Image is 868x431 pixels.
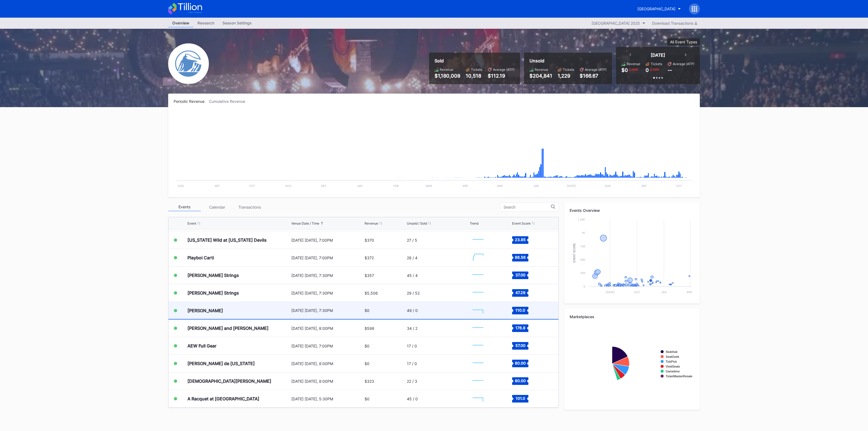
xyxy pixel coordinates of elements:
[168,19,193,27] a: Overview
[233,203,266,211] div: Transactions
[291,221,319,225] div: Venue Date / Time
[666,370,680,373] text: Gametime
[291,379,363,384] div: [DATE] [DATE], 8:00PM
[589,20,648,27] button: [GEOGRAPHIC_DATA] 2025
[649,20,700,27] button: Download Transactions
[515,343,525,348] text: 57.00
[187,221,196,225] div: Event
[407,256,417,260] div: 28 / 4
[365,379,374,384] div: $323
[291,397,363,401] div: [DATE] [DATE], 5:30PM
[187,255,214,260] div: Playboi Carti
[515,237,526,242] text: 23.85
[365,344,369,348] div: $0
[652,67,660,72] div: 100 %
[515,378,526,383] text: 80.00
[515,255,526,260] text: 88.56
[470,286,486,300] svg: Chart title
[365,221,378,225] div: Revenue
[529,58,607,63] div: Unsold
[168,43,209,84] img: Devils-Logo.png
[637,7,675,11] div: [GEOGRAPHIC_DATA]
[365,291,378,295] div: $5,506
[687,290,692,294] text: Apr
[651,62,662,66] div: Tickets
[215,184,219,187] text: Sep
[470,251,486,264] svg: Chart title
[407,273,418,278] div: 45 / 4
[174,110,694,192] svg: Chart title
[666,360,677,363] text: TickPick
[187,361,255,366] div: [PERSON_NAME] de [US_STATE]
[558,73,574,79] div: 1,229
[285,184,292,187] text: Nov
[651,52,665,58] div: [DATE]
[440,68,453,72] div: Revenue
[470,321,486,335] svg: Chart title
[187,325,269,331] div: [PERSON_NAME] and [PERSON_NAME]
[515,290,525,295] text: 47.29
[642,184,646,187] text: Sep
[365,273,374,278] div: $357
[631,67,639,72] div: 100 %
[535,68,548,72] div: Revenue
[365,308,369,313] div: $0
[621,67,628,73] div: $0
[470,339,486,353] svg: Chart title
[187,308,223,313] div: [PERSON_NAME]
[462,184,468,187] text: Apr
[249,184,255,187] text: Oct
[580,73,607,79] div: $166.67
[573,243,576,263] text: Event Score
[585,68,607,72] div: Average (ATP)
[365,238,374,242] div: $370
[291,238,363,242] div: [DATE] [DATE], 7:00PM
[470,304,486,317] svg: Chart title
[515,325,525,330] text: 176.8
[365,256,374,260] div: $372
[515,396,525,401] text: 101.0
[493,68,515,72] div: Average (ATP)
[407,379,417,384] div: 22 / 3
[567,184,576,187] text: [DATE]
[357,184,362,187] text: Jan
[666,365,680,368] text: VividSeats
[187,378,271,384] div: [DEMOGRAPHIC_DATA][PERSON_NAME]
[187,343,216,349] div: AEW Full Gear
[365,397,369,401] div: $0
[634,290,640,294] text: Oct
[666,355,679,358] text: SeatGeek
[668,67,672,73] div: --
[633,4,685,14] button: [GEOGRAPHIC_DATA]
[291,326,363,331] div: [DATE] [DATE], 8:00PM
[627,62,640,66] div: Revenue
[291,344,363,348] div: [DATE] [DATE], 7:00PM
[218,19,256,27] div: Season Settings
[201,203,233,211] div: Calendar
[407,238,417,242] div: 27 / 5
[497,184,503,187] text: May
[580,245,585,248] text: 750
[209,99,250,104] div: Cumulative Revenue
[570,314,694,319] div: Marketplaces
[407,291,420,295] div: 29 / 52
[503,205,551,209] input: Search
[407,361,417,366] div: 17 / 0
[435,73,460,79] div: $1,180,008
[592,21,640,25] div: [GEOGRAPHIC_DATA] 2025
[291,256,363,260] div: [DATE] [DATE], 7:00PM
[512,221,531,225] div: Event Score
[583,285,585,288] text: 0
[515,273,525,277] text: 37.00
[470,374,486,388] svg: Chart title
[670,40,697,44] div: All Event Types
[515,308,525,312] text: 110.0
[193,19,218,27] div: Research
[534,184,539,187] text: Jun
[218,19,256,27] a: Season Settings
[570,217,694,298] svg: Chart title
[646,67,649,73] div: 0
[673,62,694,66] div: Average (ATP)
[676,184,682,187] text: Oct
